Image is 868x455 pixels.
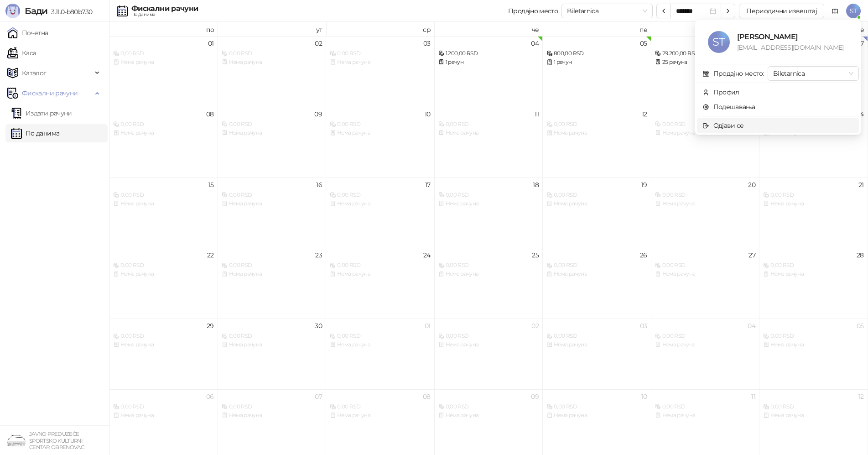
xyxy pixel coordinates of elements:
[423,393,431,400] div: 08
[763,261,864,270] div: 0,00 RSD
[438,261,539,270] div: 0,00 RSD
[543,178,651,248] td: 2025-09-19
[651,107,760,178] td: 2025-09-13
[435,22,543,36] th: че
[222,129,322,137] div: Нема рачуна
[222,49,322,58] div: 0,00 RSD
[330,261,431,270] div: 0,00 RSD
[222,261,322,270] div: 0,00 RSD
[113,261,214,270] div: 0,00 RSD
[222,199,322,208] div: Нема рачуна
[655,191,756,199] div: 0,00 RSD
[11,124,59,142] a: По данима
[543,248,651,319] td: 2025-09-26
[222,58,322,67] div: Нема рачуна
[546,58,647,67] div: 1 рачун
[642,111,647,117] div: 12
[222,403,322,411] div: 0,00 RSD
[651,36,760,107] td: 2025-09-06
[546,340,647,349] div: Нема рачуна
[546,403,647,411] div: 0,00 RSD
[546,411,647,420] div: Нема рачуна
[222,191,322,199] div: 0,00 RSD
[25,5,47,16] span: Бади
[655,403,756,411] div: 0,00 RSD
[109,36,218,107] td: 2025-09-01
[435,107,543,178] td: 2025-09-11
[763,340,864,349] div: Нема рачуна
[330,49,431,58] div: 0,00 RSD
[438,340,539,349] div: Нема рачуна
[425,323,431,329] div: 01
[759,248,868,319] td: 2025-09-28
[222,120,322,129] div: 0,00 RSD
[763,411,864,420] div: Нема рачуна
[655,199,756,208] div: Нема рачуна
[567,4,647,18] span: Biletarnica
[330,191,431,199] div: 0,00 RSD
[846,4,861,18] span: ST
[655,58,756,67] div: 25 рачуна
[655,270,756,278] div: Нема рачуна
[546,199,647,208] div: Нема рачуна
[651,319,760,389] td: 2025-10-04
[326,107,435,178] td: 2025-09-10
[533,182,539,188] div: 18
[438,120,539,129] div: 0,00 RSD
[109,22,218,36] th: по
[315,393,322,400] div: 07
[759,107,868,178] td: 2025-09-14
[858,393,864,400] div: 12
[748,252,755,258] div: 27
[326,178,435,248] td: 2025-09-17
[713,68,764,78] div: Продајно место:
[206,111,214,117] div: 08
[435,178,543,248] td: 2025-09-18
[131,12,198,17] div: По данима
[546,49,647,58] div: 800,00 RSD
[113,332,214,340] div: 0,00 RSD
[737,42,848,52] div: [EMAIL_ADDRESS][DOMAIN_NAME]
[29,431,84,450] small: JAVNO PREDUZEĆE SPORTSKO KULTURNI CENTAR, OBRENOVAC
[828,4,842,18] a: Документација
[113,49,214,58] div: 0,00 RSD
[131,5,198,12] div: Фискални рачуни
[222,270,322,278] div: Нема рачуна
[751,393,755,400] div: 11
[857,323,864,329] div: 05
[109,248,218,319] td: 2025-09-22
[207,252,214,258] div: 22
[425,111,431,117] div: 10
[222,340,322,349] div: Нема рачуна
[763,332,864,340] div: 0,00 RSD
[330,120,431,129] div: 0,00 RSD
[739,4,824,18] button: Периодични извештај
[7,431,26,450] img: 64x64-companyLogo-4a28e1f8-f217-46d7-badd-69a834a81aaf.png
[330,340,431,349] div: Нема рачуна
[713,120,744,131] div: Одјави се
[532,252,539,258] div: 25
[748,182,755,188] div: 20
[640,252,647,258] div: 26
[438,403,539,411] div: 0,00 RSD
[206,393,214,400] div: 06
[316,182,322,188] div: 16
[438,129,539,137] div: Нема рачуна
[330,129,431,137] div: Нема рачуна
[546,332,647,340] div: 0,00 RSD
[315,252,322,258] div: 23
[702,103,755,111] a: Подешавања
[655,129,756,137] div: Нема рачуна
[748,323,755,329] div: 04
[763,403,864,411] div: 0,00 RSD
[763,270,864,278] div: Нема рачуна
[763,199,864,208] div: Нема рачуна
[22,64,47,82] span: Каталог
[207,323,214,329] div: 29
[326,319,435,389] td: 2025-10-01
[655,332,756,340] div: 0,00 RSD
[113,340,214,349] div: Нема рачуна
[113,58,214,67] div: Нема рачуна
[546,270,647,278] div: Нема рачуна
[543,22,651,36] th: пе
